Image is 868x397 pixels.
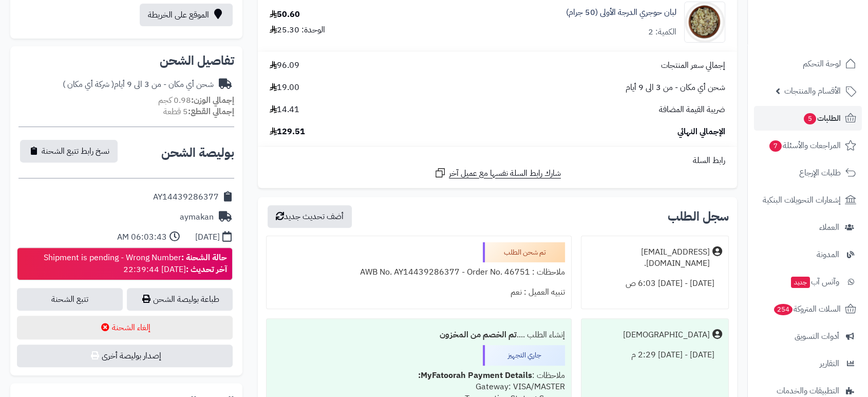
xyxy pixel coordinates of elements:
[180,211,214,223] div: aymakan
[754,242,862,267] a: المدونة
[273,282,565,302] div: تنبيه العميل : نعم
[659,104,725,116] span: ضريبة القيمة المضافة
[799,166,841,180] span: طلبات الإرجاع
[270,126,305,138] span: 129.51
[768,138,841,153] span: المراجعات والأسئلة
[262,155,733,167] div: رابط السلة
[668,210,729,223] h3: سجل الطلب
[817,247,839,262] span: المدونة
[117,231,167,243] div: 06:03:43 AM
[163,105,234,118] small: 5 قطعة
[158,94,234,106] small: 0.98 كجم
[17,288,123,311] a: تتبع الشحنة
[191,94,234,106] strong: إجمالي الوزن:
[483,345,565,366] div: جاري التجهيز
[626,82,725,94] span: شحن أي مكان - من 3 الى 9 أيام
[754,51,862,76] a: لوحة التحكم
[17,316,233,339] button: إلغاء الشحنة
[270,24,325,36] div: الوحدة: 25.30
[434,167,561,179] a: شارك رابط السلة نفسها مع عميل آخر
[763,193,841,207] span: إشعارات التحويلات البنكية
[161,147,234,159] h2: بوليصة الشحن
[820,356,839,371] span: التقارير
[449,168,561,179] span: شارك رابط السلة نفسها مع عميل آخر
[754,188,862,212] a: إشعارات التحويلات البنكية
[268,205,352,228] button: أضف تحديث جديد
[791,277,810,288] span: جديد
[795,329,839,344] span: أدوات التسويق
[127,288,233,311] a: طباعة بوليصة الشحن
[63,79,214,91] div: شحن أي مكان - من 3 الى 9 أيام
[18,55,234,67] h2: تفاصيل الشحن
[588,345,722,365] div: [DATE] - [DATE] 2:29 م
[588,274,722,294] div: [DATE] - [DATE] 6:03 ص
[588,246,710,270] div: [EMAIL_ADDRESS][DOMAIN_NAME].
[483,242,565,263] div: تم شحن الطلب
[440,329,517,341] b: تم الخصم من المخزون
[188,105,234,118] strong: إجمالي القطع:
[784,84,841,98] span: الأقسام والمنتجات
[754,215,862,240] a: العملاء
[270,60,299,71] span: 96.09
[270,104,299,116] span: 14.41
[20,140,118,163] button: نسخ رابط تتبع الشحنة
[195,231,220,243] div: [DATE]
[648,26,676,38] div: الكمية: 2
[270,9,300,21] div: 50.60
[754,269,862,294] a: وآتس آبجديد
[803,57,841,71] span: لوحة التحكم
[819,220,839,234] span: العملاء
[803,111,841,125] span: الطلبات
[42,145,109,157] span: نسخ رابط تتبع الشحنة
[153,191,219,203] div: AY14439286377
[181,251,227,264] strong: حالة الشحنة :
[754,297,862,321] a: السلات المتروكة254
[566,7,676,19] a: لبان حوجري الدرجة الأولى (50 جرام)
[63,78,114,91] span: ( شركة أي مكان )
[754,106,862,131] a: الطلبات5
[754,133,862,158] a: المراجعات والأسئلة7
[418,369,532,382] b: MyFatoorah Payment Details:
[44,252,227,276] div: Shipment is pending - Wrong Number [DATE] 22:39:44
[186,263,227,276] strong: آخر تحديث :
[804,113,816,124] span: 5
[754,324,862,349] a: أدوات التسويق
[754,351,862,376] a: التقارير
[754,160,862,185] a: طلبات الإرجاع
[270,82,299,94] span: 19.00
[773,302,841,316] span: السلات المتروكة
[623,329,710,341] div: [DEMOGRAPHIC_DATA]
[273,262,565,282] div: ملاحظات : AWB No. AY14439286377 - Order No. 46751
[140,4,233,26] a: الموقع على الخريطة
[790,275,839,289] span: وآتس آب
[273,325,565,345] div: إنشاء الطلب ....
[774,304,792,315] span: 254
[677,126,725,138] span: الإجمالي النهائي
[685,2,725,43] img: 1677341865-Frankincense,%20Hojari,%20Grade%20A-90x90.jpg
[661,60,725,71] span: إجمالي سعر المنتجات
[769,140,782,152] span: 7
[17,345,233,367] button: إصدار بوليصة أخرى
